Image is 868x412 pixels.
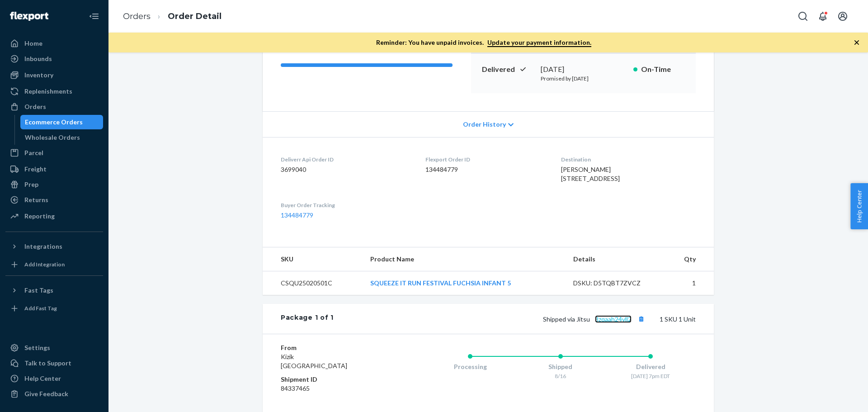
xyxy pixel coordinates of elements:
[281,343,389,352] dt: From
[641,64,685,75] p: On-Time
[5,257,103,272] a: Add Integration
[5,68,103,82] a: Inventory
[24,304,57,312] div: Add Fast Tag
[24,87,72,96] div: Replenishments
[5,162,103,176] a: Freight
[5,283,103,298] button: Fast Tags
[85,7,103,25] button: Close Navigation
[24,148,43,157] div: Parcel
[5,341,103,355] a: Settings
[376,38,591,47] p: Reminder: You have unpaid invoices.
[665,271,714,295] td: 1
[5,371,103,386] a: Help Center
[116,3,229,30] ol: breadcrumbs
[281,375,389,384] dt: Shipment ID
[281,211,313,219] a: 134484779
[515,362,606,371] div: Shipped
[543,315,647,323] span: Shipped via Jitsu
[281,156,411,163] dt: Deliverr Api Order ID
[561,166,620,182] span: [PERSON_NAME] [STREET_ADDRESS]
[24,260,65,268] div: Add Integration
[263,247,363,271] th: SKU
[794,7,812,25] button: Open Search Box
[635,313,647,325] button: Copy tracking number
[425,156,546,163] dt: Flexport Order ID
[487,38,591,47] a: Update your payment information.
[24,374,61,383] div: Help Center
[24,180,38,189] div: Prep
[24,343,50,352] div: Settings
[566,247,665,271] th: Details
[573,279,658,288] div: DSKU: D5TQBT7ZVCZ
[515,372,606,380] div: 8/16
[5,239,103,254] button: Integrations
[5,99,103,114] a: Orders
[834,7,852,25] button: Open account menu
[24,242,62,251] div: Integrations
[665,247,714,271] th: Qty
[5,52,103,66] a: Inbounds
[281,313,334,325] div: Package 1 of 1
[24,54,52,63] div: Inbounds
[363,247,566,271] th: Product Name
[263,271,363,295] td: CSQU25020501C
[24,286,53,295] div: Fast Tags
[24,389,68,398] div: Give Feedback
[850,183,868,229] button: Help Center
[24,195,48,204] div: Returns
[281,384,389,393] dd: 84337465
[281,165,411,174] dd: 3699040
[482,64,533,75] p: Delivered
[425,362,515,371] div: Processing
[20,130,104,145] a: Wholesale Orders
[168,11,222,21] a: Order Detail
[5,209,103,223] a: Reporting
[595,315,632,323] a: 8zqaah24vll2
[123,11,151,21] a: Orders
[541,64,626,75] div: [DATE]
[24,212,55,221] div: Reporting
[5,84,103,99] a: Replenishments
[24,71,53,80] div: Inventory
[5,387,103,401] button: Give Feedback
[814,7,832,25] button: Open notifications
[10,12,48,21] img: Flexport logo
[605,362,696,371] div: Delivered
[605,372,696,380] div: [DATE] 7pm EDT
[5,177,103,192] a: Prep
[25,118,83,127] div: Ecommerce Orders
[5,146,103,160] a: Parcel
[463,120,506,129] span: Order History
[370,279,511,287] a: SQUEEZE IT RUN FESTIVAL FUCHSIA INFANT 5
[561,156,696,163] dt: Destination
[24,165,47,174] div: Freight
[5,301,103,316] a: Add Fast Tag
[541,75,626,82] p: Promised by [DATE]
[25,133,80,142] div: Wholesale Orders
[24,102,46,111] div: Orders
[20,115,104,129] a: Ecommerce Orders
[5,356,103,370] a: Talk to Support
[334,313,696,325] div: 1 SKU 1 Unit
[281,201,411,209] dt: Buyer Order Tracking
[5,36,103,51] a: Home
[281,353,347,369] span: Kizik [GEOGRAPHIC_DATA]
[425,165,546,174] dd: 134484779
[5,193,103,207] a: Returns
[24,359,71,368] div: Talk to Support
[24,39,42,48] div: Home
